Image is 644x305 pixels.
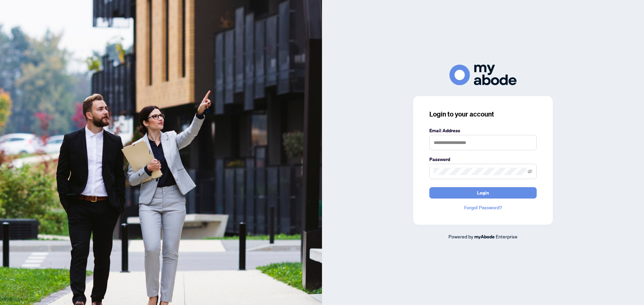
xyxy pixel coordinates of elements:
[477,187,489,198] span: Login
[429,204,537,211] a: Forgot Password?
[448,233,473,239] span: Powered by
[429,109,537,119] h3: Login to your account
[474,233,495,240] a: myAbode
[528,169,532,174] span: eye-invisible
[429,187,537,199] button: Login
[496,233,518,239] span: Enterprise
[429,156,537,163] label: Password
[429,127,537,134] label: Email Address
[449,65,517,85] img: ma-logo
